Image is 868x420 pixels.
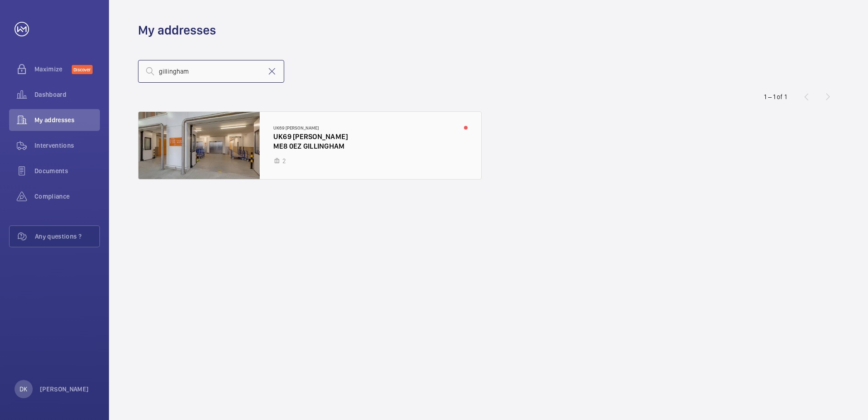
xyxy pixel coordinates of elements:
span: Dashboard [35,90,100,99]
span: Compliance [35,192,100,201]
span: Discover [72,65,93,74]
span: My addresses [35,115,100,125]
input: Search by address [138,60,284,83]
h1: My addresses [138,22,216,39]
p: DK [20,385,27,394]
div: 1 – 1 of 1 [764,92,787,101]
span: Any questions ? [35,232,99,241]
p: [PERSON_NAME] [40,385,89,394]
span: Maximize [35,65,72,74]
span: Documents [35,166,100,175]
span: Interventions [35,141,100,150]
